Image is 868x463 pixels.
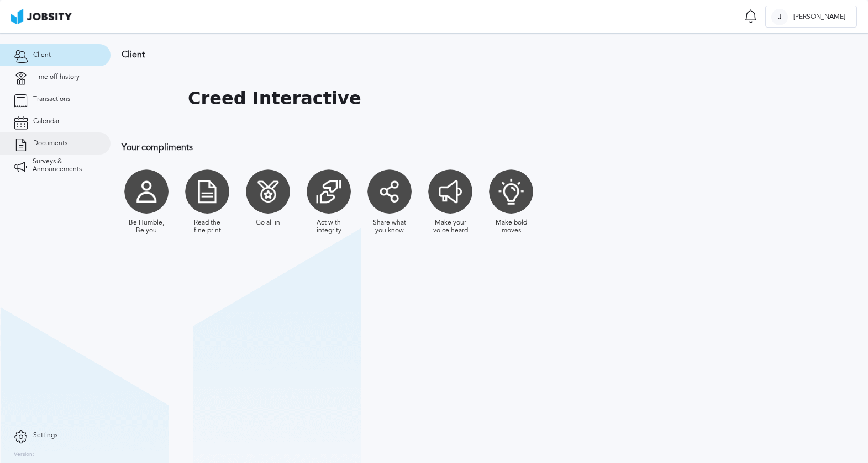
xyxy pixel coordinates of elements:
[492,219,530,235] div: Make bold moves
[188,88,361,109] h1: Creed Interactive
[14,451,34,458] label: Version:
[771,9,788,25] div: J
[256,219,280,227] div: Go all in
[33,158,97,173] span: Surveys & Announcements
[309,219,348,235] div: Act with integrity
[788,13,851,21] span: [PERSON_NAME]
[33,95,70,103] span: Transactions
[188,219,227,235] div: Read the fine print
[33,51,51,59] span: Client
[370,219,409,235] div: Share what you know
[122,50,721,60] h3: Client
[33,73,80,81] span: Time off history
[122,142,721,152] h3: Your compliments
[33,118,60,125] span: Calendar
[11,9,72,24] img: ab4bad089aa723f57921c736e9817d99.png
[127,219,166,235] div: Be Humble, Be you
[765,6,857,28] button: J[PERSON_NAME]
[33,140,67,147] span: Documents
[33,432,57,439] span: Settings
[431,219,470,235] div: Make your voice heard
